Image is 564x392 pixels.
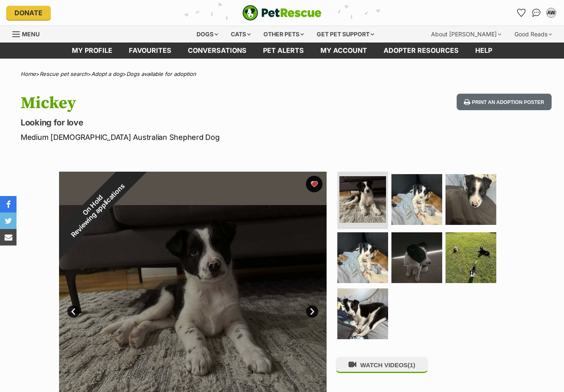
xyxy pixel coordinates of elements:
[375,43,467,59] a: Adopter resources
[70,182,126,239] span: Reviewing applications
[336,357,428,373] button: WATCH VIDEOS(1)
[306,305,318,318] a: Next
[22,31,40,38] span: Menu
[515,6,528,19] a: Favourites
[21,117,344,128] p: Looking for love
[242,5,322,21] img: logo-e224e6f780fb5917bec1dbf3a21bbac754714ae5b6737aabdf751b685950b380.svg
[258,26,310,43] div: Other pets
[337,232,388,283] img: Photo of Mickey
[408,361,415,368] span: (1)
[467,43,500,59] a: Help
[225,26,256,43] div: Cats
[6,6,51,20] a: Donate
[21,94,344,113] h1: Mickey
[312,43,375,59] a: My account
[121,43,180,59] a: Favourites
[91,71,123,77] a: Adopt a dog
[36,149,154,267] div: On Hold
[311,26,380,43] div: Get pet support
[391,232,442,283] img: Photo of Mickey
[457,94,552,111] button: Print an adoption poster
[64,43,121,59] a: My profile
[242,5,322,21] a: PetRescue
[67,305,80,318] a: Prev
[21,132,344,143] p: Medium [DEMOGRAPHIC_DATA] Australian Shepherd Dog
[391,174,442,225] img: Photo of Mickey
[515,6,558,19] ul: Account quick links
[446,174,496,225] img: Photo of Mickey
[545,6,558,19] button: My account
[509,26,558,43] div: Good Reads
[180,43,255,59] a: conversations
[530,6,543,19] a: Conversations
[126,71,196,77] a: Dogs available for adoption
[339,176,386,223] img: Photo of Mickey
[40,71,88,77] a: Rescue pet search
[547,9,555,17] div: AW
[425,26,507,43] div: About [PERSON_NAME]
[21,71,36,77] a: Home
[446,232,496,283] img: Photo of Mickey
[255,43,312,59] a: Pet alerts
[337,288,388,339] img: Photo of Mickey
[12,26,45,41] a: Menu
[306,176,322,192] button: favourite
[532,9,541,17] img: chat-41dd97257d64d25036548639549fe6c8038ab92f7586957e7f3b1b290dea8141.svg
[191,26,224,43] div: Dogs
